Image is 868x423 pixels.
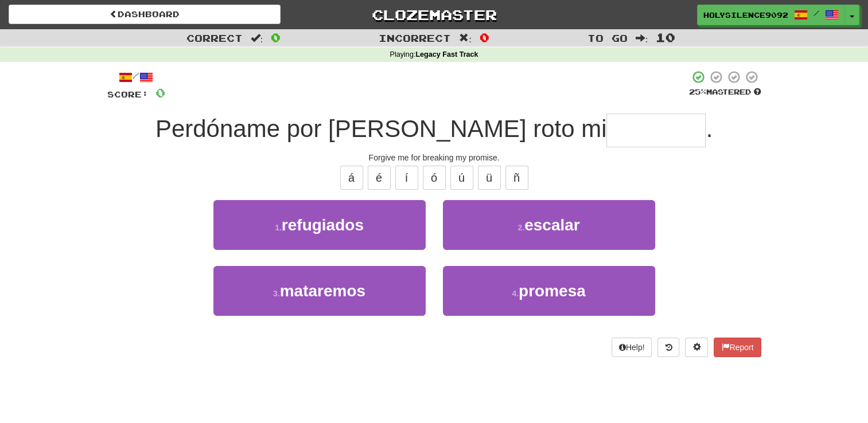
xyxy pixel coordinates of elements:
span: Incorrect [379,32,451,44]
span: . [706,115,713,142]
span: 25 % [689,87,706,96]
span: : [636,33,648,43]
button: ó [423,166,446,190]
small: 2 . [517,223,524,232]
button: Round history (alt+y) [657,338,679,357]
button: 2.escalar [443,200,655,250]
span: : [459,33,472,43]
span: 10 [656,30,675,44]
div: / [107,70,165,84]
span: 0 [480,30,489,44]
button: ü [478,166,501,190]
small: 4 . [512,289,519,298]
button: 4.promesa [443,266,655,316]
span: Score: [107,89,149,99]
button: é [368,166,391,190]
span: Perdóname por [PERSON_NAME] roto mi [155,115,607,142]
span: / [813,9,819,17]
span: refugiados [282,216,364,234]
span: promesa [519,282,586,300]
button: ñ [505,166,528,190]
span: : [251,33,263,43]
button: Help! [612,338,652,357]
small: 1 . [275,223,282,232]
button: Report [714,338,761,357]
span: escalar [524,216,580,234]
a: Clozemaster [298,5,570,25]
a: Dashboard [9,5,281,24]
span: Correct [186,32,243,44]
div: Mastered [689,87,761,97]
span: 0 [271,30,281,44]
button: á [340,166,363,190]
button: 3.mataremos [213,266,426,316]
span: 0 [155,85,165,100]
small: 3 . [273,289,280,298]
span: mataremos [280,282,365,300]
button: ú [450,166,473,190]
span: HolySilence9092 [703,10,788,20]
button: 1.refugiados [213,200,426,250]
div: Forgive me for breaking my promise. [107,152,761,163]
strong: Legacy Fast Track [415,50,478,58]
button: í [395,166,418,190]
span: To go [587,32,628,44]
a: HolySilence9092 / [697,5,845,25]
